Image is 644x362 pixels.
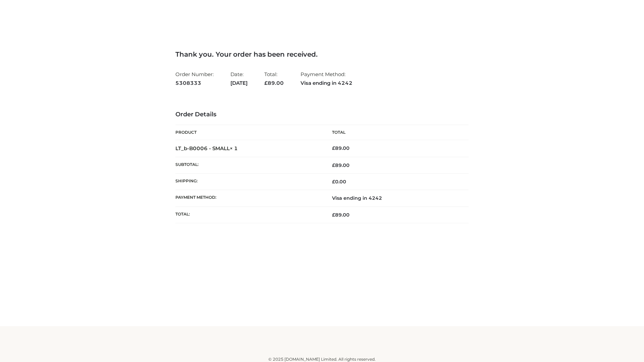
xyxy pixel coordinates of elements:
th: Product [175,125,322,140]
h3: Thank you. Your order has been received. [175,50,469,58]
h3: Order Details [175,111,469,118]
strong: × 1 [230,145,238,152]
strong: LT_b-B0006 - SMALL [175,145,238,152]
th: Total: [175,206,322,223]
bdi: 89.00 [332,145,350,151]
span: 89.00 [264,80,284,86]
li: Order Number: [175,68,214,89]
th: Shipping: [175,174,322,190]
li: Total: [264,68,284,89]
span: £ [264,80,268,86]
bdi: 0.00 [332,179,346,185]
strong: [DATE] [230,79,248,87]
li: Payment Method: [301,68,353,89]
span: £ [332,145,335,151]
span: 89.00 [332,162,350,168]
span: £ [332,179,335,185]
span: £ [332,212,335,218]
span: 89.00 [332,212,350,218]
th: Subtotal: [175,157,322,173]
li: Date: [230,68,248,89]
th: Payment method: [175,190,322,206]
strong: 5308333 [175,79,214,87]
th: Total [322,125,469,140]
span: £ [332,162,335,168]
strong: Visa ending in 4242 [301,79,353,87]
td: Visa ending in 4242 [322,190,469,206]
